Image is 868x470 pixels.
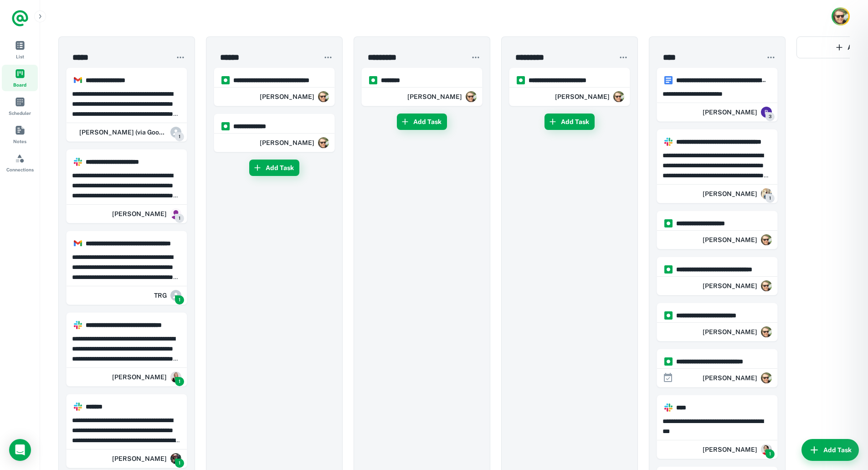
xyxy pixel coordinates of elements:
a: Scheduler [2,93,38,119]
a: List [2,36,38,63]
span: Board [13,81,26,88]
span: Notes [13,138,26,145]
span: Scheduler [9,109,31,117]
a: Board [2,65,38,91]
span: List [16,53,24,60]
span: Connections [6,166,34,173]
div: Load Chat [9,439,31,461]
a: Connections [2,150,38,176]
a: Notes [2,121,38,148]
a: Logo [11,9,29,27]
